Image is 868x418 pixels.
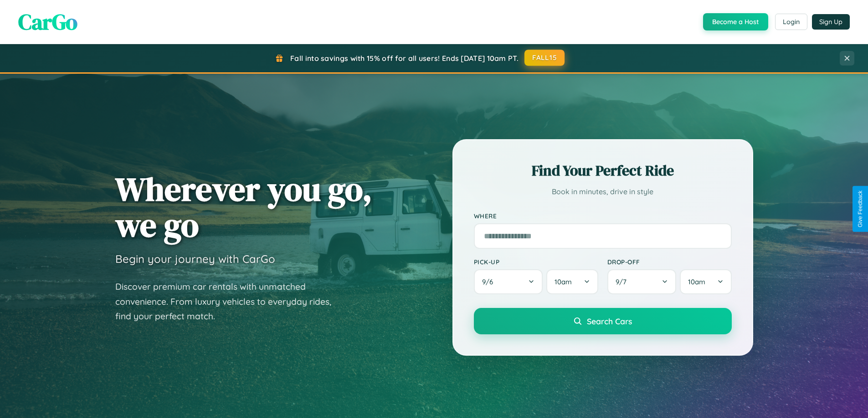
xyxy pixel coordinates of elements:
[607,258,732,266] label: Drop-off
[546,269,598,294] button: 10am
[474,269,543,294] button: 9/6
[290,54,519,63] span: Fall into savings with 15% off for all users! Ends [DATE] 10am PT.
[115,171,372,243] h1: Wherever you go, we go
[857,191,863,227] div: Give Feedback
[474,161,732,181] h2: Find Your Perfect Ride
[680,269,731,294] button: 10am
[812,14,850,30] button: Sign Up
[587,316,632,326] span: Search Cars
[555,277,572,286] span: 10am
[474,212,732,220] label: Where
[482,277,498,286] span: 9 / 6
[474,185,732,198] p: Book in minutes, drive in style
[607,269,677,294] button: 9/7
[474,258,598,266] label: Pick-up
[524,50,565,66] button: FALL15
[115,252,275,266] h3: Begin your journey with CarGo
[115,279,343,324] p: Discover premium car rentals with unmatched convenience. From luxury vehicles to everyday rides, ...
[18,7,77,37] span: CarGo
[688,277,705,286] span: 10am
[703,13,768,30] button: Become a Host
[616,277,631,286] span: 9 / 7
[775,14,807,30] button: Login
[474,308,732,334] button: Search Cars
